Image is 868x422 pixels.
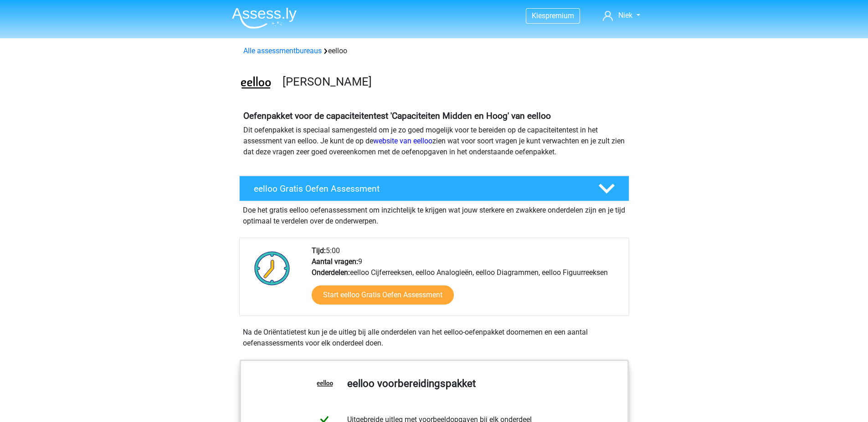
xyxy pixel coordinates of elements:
[618,11,632,20] span: Niek
[239,327,629,349] div: Na de Oriëntatietest kun je de uitleg bij alle onderdelen van het eelloo-oefenpakket doornemen en...
[240,67,272,100] img: eelloo.png
[312,246,326,255] b: Tijd:
[282,75,622,89] h3: [PERSON_NAME]
[312,257,358,266] b: Aantal vragen:
[312,268,350,277] b: Onderdelen:
[599,10,643,21] a: Niek
[305,245,628,315] div: 5:00 9 eelloo Cijferreeksen, eelloo Analogieën, eelloo Diagrammen, eelloo Figuurreeksen
[243,46,322,55] a: Alle assessmentbureaus
[526,10,580,22] a: Kiespremium
[373,137,432,145] a: website van eelloo
[236,176,633,201] a: eelloo Gratis Oefen Assessment
[243,111,551,121] b: Oefenpakket voor de capaciteitentest 'Capaciteiten Midden en Hoog' van eelloo
[254,183,584,194] h4: eelloo Gratis Oefen Assessment
[239,201,629,227] div: Doe het gratis eelloo oefenassessment om inzichtelijk te krijgen wat jouw sterkere en zwakkere on...
[249,245,295,291] img: Klok
[312,285,454,305] a: Start eelloo Gratis Oefen Assessment
[240,46,629,56] div: eelloo
[232,7,297,29] img: Assessly
[545,11,574,20] span: premium
[532,11,545,20] span: Kies
[243,125,625,158] p: Dit oefenpakket is speciaal samengesteld om je zo goed mogelijk voor te bereiden op de capaciteit...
